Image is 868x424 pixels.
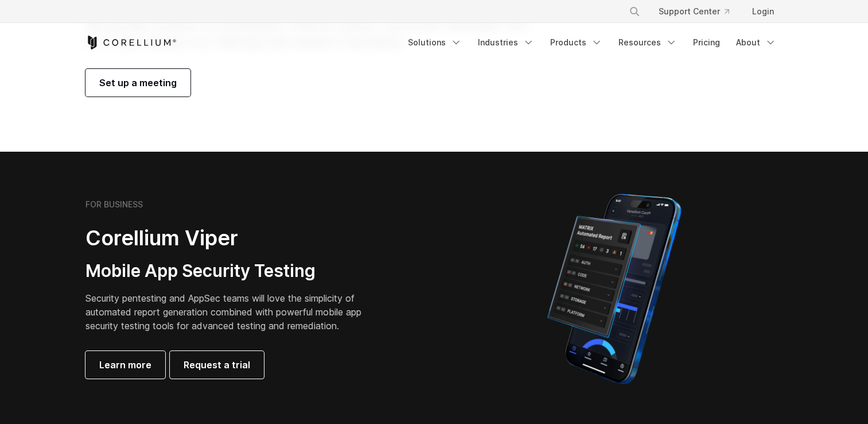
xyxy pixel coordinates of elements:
a: Pricing [686,32,727,53]
span: Learn more [99,358,151,372]
p: Security pentesting and AppSec teams will love the simplicity of automated report generation comb... [85,291,379,333]
div: Navigation Menu [401,32,783,53]
a: Support Center [649,1,738,22]
h3: Mobile App Security Testing [85,260,379,282]
a: Login [743,1,783,22]
span: Set up a meeting [99,76,177,90]
h2: Corellium Viper [85,225,379,251]
button: Search [624,1,645,22]
a: Industries [471,32,541,53]
a: Resources [612,32,684,53]
div: Navigation Menu [615,1,783,22]
img: Corellium MATRIX automated report on iPhone showing app vulnerability test results across securit... [528,188,700,390]
a: Corellium Home [85,36,177,49]
a: About [729,32,783,53]
a: Set up a meeting [85,69,190,97]
span: Request a trial [184,358,250,372]
a: Products [543,32,609,53]
a: Request a trial [170,351,264,379]
a: Learn more [85,351,165,379]
a: Solutions [401,32,469,53]
h6: FOR BUSINESS [85,199,143,210]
